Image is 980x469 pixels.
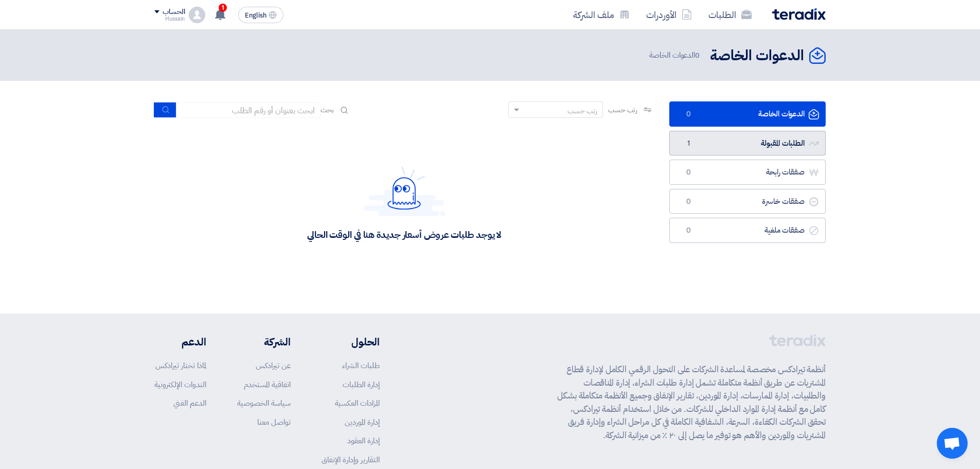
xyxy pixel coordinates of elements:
[669,218,826,243] a: صفقات ملغية0
[669,131,826,156] a: الطلبات المقبولة1
[238,7,283,23] button: English
[682,109,694,119] span: 0
[245,12,266,19] span: English
[682,167,694,178] span: 0
[154,379,206,390] a: الندوات الإلكترونية
[307,229,501,240] div: لا يوجد طلبات عروض أسعار جديدة هنا في الوقت الحالي
[710,46,804,66] h2: الدعوات الخاصة
[669,189,826,214] a: صفقات خاسرة0
[335,397,380,409] a: المزادات العكسية
[565,3,638,27] a: ملف الشركة
[682,197,694,207] span: 0
[608,105,637,115] span: رتب حسب
[363,166,446,216] img: Hello
[342,360,380,371] a: طلبات الشراء
[669,160,826,185] a: صفقات رابحة0
[154,334,206,350] li: الدعم
[176,102,320,118] input: ابحث بعنوان أو رقم الطلب
[189,7,205,23] img: profile_test.png
[649,49,702,61] span: الدعوات الخاصة
[219,4,227,12] span: 1
[772,8,826,20] img: Teradix logo
[154,16,185,22] div: Hussain
[237,334,291,350] li: الشركة
[320,105,334,115] span: بحث
[937,428,968,459] div: دردشة مفتوحة
[256,360,291,371] a: عن تيرادكس
[244,379,291,390] a: اتفاقية المستخدم
[322,454,380,465] a: التقارير وإدارة الإنفاق
[155,360,206,371] a: لماذا تختار تيرادكس
[347,435,380,446] a: إدارة العقود
[638,3,700,27] a: الأوردرات
[695,49,700,61] span: 0
[237,397,291,409] a: سياسة الخصوصية
[682,138,694,149] span: 1
[669,101,826,127] a: الدعوات الخاصة0
[345,416,380,428] a: إدارة الموردين
[567,106,597,116] div: رتب حسب
[557,363,826,442] p: أنظمة تيرادكس مخصصة لمساعدة الشركات على التحول الرقمي الكامل لإدارة قطاع المشتريات عن طريق أنظمة ...
[682,225,694,236] span: 0
[163,8,185,16] div: الحساب
[173,397,206,409] a: الدعم الفني
[322,334,380,350] li: الحلول
[700,3,760,27] a: الطلبات
[343,379,380,390] a: إدارة الطلبات
[257,416,291,428] a: تواصل معنا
